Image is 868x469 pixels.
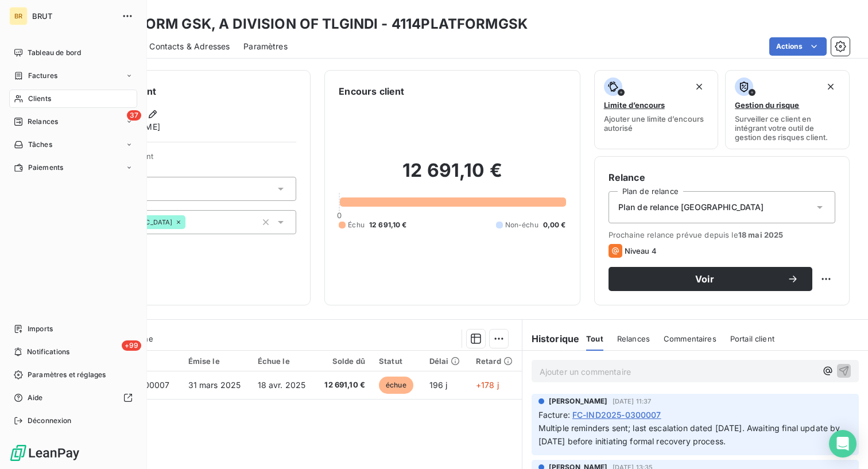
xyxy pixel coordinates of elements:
[604,100,665,110] span: Limite d’encours
[188,380,241,390] span: 31 mars 2025
[609,267,812,291] button: Voir
[725,70,850,149] button: Gestion du risqueSurveiller ce client en intégrant votre outil de gestion des risques client.
[28,324,53,334] span: Imports
[127,110,141,121] span: 37
[538,409,570,421] span: Facture :
[379,377,413,394] span: échue
[339,159,565,193] h2: 12 691,10 €
[243,41,288,52] span: Paramètres
[538,423,843,446] span: Multiple reminders sent; last escalation dated [DATE]. Awaiting final update by [DATE] before ini...
[9,444,80,462] img: Logo LeanPay
[617,334,650,343] span: Relances
[609,230,835,239] span: Prochaine relance prévue depuis le
[28,393,43,403] span: Aide
[9,7,28,25] div: BR
[28,139,52,150] span: Tâches
[28,48,81,58] span: Tableau de bord
[149,41,230,52] span: Contacts & Adresses
[339,84,404,98] h6: Encours client
[188,356,244,366] div: Émise le
[28,162,63,173] span: Paiements
[829,430,857,458] div: Open Intercom Messenger
[122,340,141,351] span: +99
[369,220,407,230] span: 12 691,10 €
[322,356,365,366] div: Solde dû
[730,334,774,343] span: Portail client
[92,152,296,168] span: Propriétés Client
[69,84,296,98] h6: Informations client
[32,11,115,21] span: BRUT
[348,220,365,230] span: Échu
[769,37,827,56] button: Actions
[28,416,72,426] span: Déconnexion
[522,332,580,346] h6: Historique
[258,380,306,390] span: 18 avr. 2025
[476,356,515,366] div: Retard
[618,201,764,213] span: Plan de relance [GEOGRAPHIC_DATA]
[625,246,657,255] span: Niveau 4
[379,356,416,366] div: Statut
[594,70,719,149] button: Limite d’encoursAjouter une limite d’encours autorisé
[735,114,840,142] span: Surveiller ce client en intégrant votre outil de gestion des risques client.
[586,334,603,343] span: Tout
[337,211,342,220] span: 0
[543,220,566,230] span: 0,00 €
[664,334,716,343] span: Commentaires
[609,170,835,184] h6: Relance
[429,356,462,366] div: Délai
[476,380,499,390] span: +178 j
[185,217,195,227] input: Ajouter une valeur
[622,274,787,284] span: Voir
[604,114,709,133] span: Ajouter une limite d’encours autorisé
[572,409,661,421] span: FC-IND2025-0300007
[27,347,69,357] span: Notifications
[738,230,784,239] span: 18 mai 2025
[613,398,652,405] span: [DATE] 11:37
[322,379,365,391] span: 12 691,10 €
[28,370,106,380] span: Paramètres et réglages
[258,356,309,366] div: Échue le
[735,100,799,110] span: Gestion du risque
[28,71,57,81] span: Factures
[505,220,538,230] span: Non-échu
[28,117,58,127] span: Relances
[101,14,528,34] h3: PLATFORM GSK, A DIVISION OF TLGINDI - 4114PLATFORMGSK
[28,94,51,104] span: Clients
[549,396,608,406] span: [PERSON_NAME]
[429,380,448,390] span: 196 j
[9,389,137,407] a: Aide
